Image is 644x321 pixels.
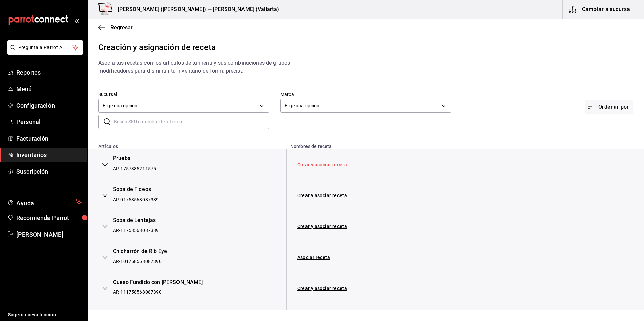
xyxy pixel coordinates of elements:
span: Pregunta a Parrot AI [18,44,72,51]
div: Mollejas [113,309,162,317]
a: Pregunta a Parrot AI [5,49,83,56]
span: Reportes [16,68,82,77]
span: Recomienda Parrot [16,213,82,222]
th: Artículos [88,140,286,149]
span: Regresar [110,24,133,31]
div: AR-01758568087389 [113,196,159,203]
div: AR-111758568087390 [113,289,203,295]
th: Nombres de receta [286,140,583,149]
button: Regresar [98,24,133,31]
label: Sucursal [98,92,269,97]
span: Inventarios [16,150,82,159]
div: Prueba [113,155,156,163]
span: Facturación [16,134,82,143]
span: Ayuda [16,198,73,206]
button: Ordenar por [585,100,633,114]
span: [PERSON_NAME] [16,230,82,239]
div: AR-101758568087390 [113,258,167,265]
input: Busca SKU o nombre de artículo [114,115,269,129]
button: Pregunta a Parrot AI [7,40,83,55]
a: Crear y asociar receta [297,224,347,229]
span: Asocia tus recetas con los artículos de tu menú y sus combinaciones de grupos modificadores para ... [98,60,290,74]
div: Chicharrón de Rib Eye [113,248,167,255]
button: open_drawer_menu [74,17,79,23]
a: Crear y asociar receta [297,286,347,291]
div: Sopa de Lentejas [113,217,159,224]
h3: [PERSON_NAME] ([PERSON_NAME]) — [PERSON_NAME] (Vallarta) [112,5,279,13]
a: Asociar receta [297,255,330,260]
a: Crear y asociar receta [297,162,347,167]
label: Marca [280,92,451,97]
div: Elige una opción [280,99,451,113]
div: AR-11758568087389 [113,227,159,234]
span: Personal [16,117,82,127]
div: AR-1757385211575 [113,165,156,172]
span: Sugerir nueva función [8,311,82,318]
span: Menú [16,84,82,94]
div: Sopa de Fideos [113,186,159,193]
a: Crear y asociar receta [297,193,347,198]
span: Configuración [16,101,82,110]
div: Elige una opción [98,99,269,113]
div: Creación y asignación de receta [98,41,633,53]
span: Suscripción [16,167,82,176]
div: Queso Fundido con [PERSON_NAME] [113,279,203,286]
